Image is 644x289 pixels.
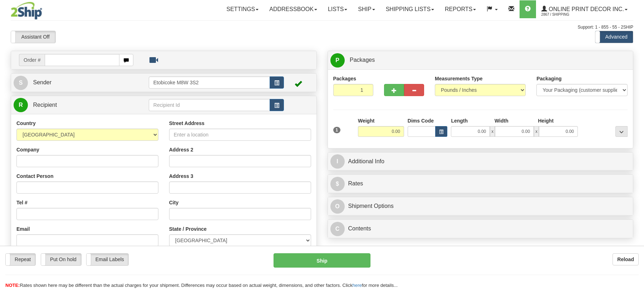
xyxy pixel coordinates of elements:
b: Reload [617,256,634,262]
button: Ship [274,253,370,268]
a: Reports [439,0,481,18]
span: x [534,126,539,137]
span: S [14,76,28,90]
a: Online Print Decor Inc. 2867 / Shipping [536,0,633,18]
label: Email Labels [87,254,128,265]
div: Support: 1 - 855 - 55 - 2SHIP [11,24,633,30]
a: OShipment Options [330,199,631,214]
span: 2867 / Shipping [541,11,595,18]
label: Measurements Type [435,75,483,82]
span: 1 [333,127,341,133]
a: P Packages [330,53,631,68]
label: Packages [333,75,357,82]
label: Assistant Off [11,31,55,43]
input: Recipient Id [149,99,270,111]
span: Sender [33,79,51,85]
label: State / Province [169,225,207,233]
label: Address 2 [169,146,193,153]
a: here [353,283,362,288]
label: Width [495,117,508,124]
label: Address 3 [169,173,193,180]
label: Contact Person [16,173,53,180]
label: Tel # [16,199,28,206]
a: Shipping lists [380,0,439,18]
label: Weight [358,117,374,124]
span: x [490,126,495,137]
label: City [169,199,178,206]
label: Put On hold [41,254,81,265]
label: Repeat [6,254,35,265]
a: IAdditional Info [330,154,631,169]
span: Packages [350,57,375,63]
span: R [14,98,28,112]
a: Ship [353,0,380,18]
span: Online Print Decor Inc. [547,6,624,12]
a: Addressbook [264,0,323,18]
a: R Recipient [14,98,134,113]
span: $ [330,177,345,191]
input: Enter a location [169,129,311,141]
label: Length [451,117,468,124]
label: Company [16,146,39,153]
label: Dims Code [408,117,434,124]
label: Height [538,117,554,124]
label: Advanced [595,31,633,43]
span: P [330,53,345,68]
iframe: chat widget [628,108,643,181]
span: C [330,222,345,236]
span: Order # [19,54,45,66]
a: S Sender [14,75,149,90]
span: NOTE: [5,283,20,288]
a: Settings [221,0,264,18]
label: Packaging [536,75,561,82]
a: $Rates [330,176,631,191]
div: ... [615,126,628,137]
span: Recipient [33,102,57,108]
span: I [330,154,345,169]
span: O [330,199,345,214]
input: Sender Id [149,76,270,89]
label: Street Address [169,120,205,127]
label: Email [16,225,30,233]
a: CContents [330,221,631,236]
a: Lists [323,0,353,18]
img: logo2867.jpg [11,2,42,20]
label: Country [16,120,36,127]
button: Reload [613,253,639,265]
